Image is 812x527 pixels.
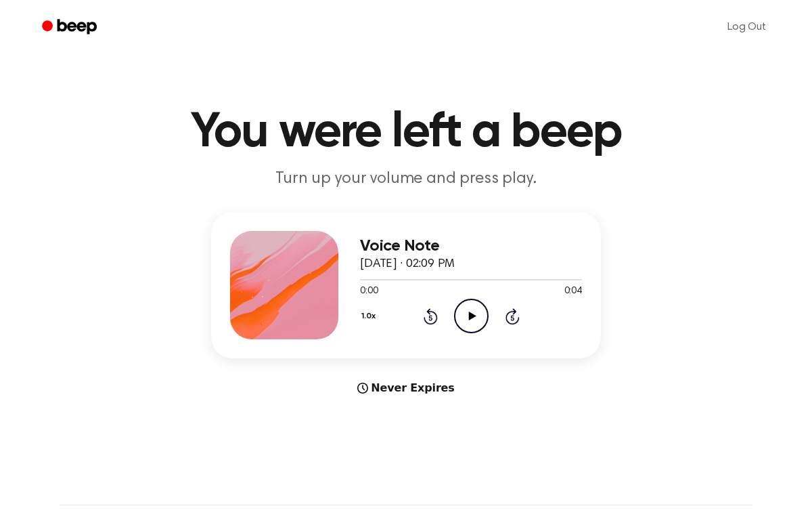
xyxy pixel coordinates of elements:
[360,258,455,270] span: [DATE] · 02:09 PM
[360,284,378,299] span: 0:00
[360,237,582,255] h3: Voice Note
[32,14,109,41] a: Beep
[146,168,666,190] p: Turn up your volume and press play.
[60,108,752,157] h1: You were left a beep
[360,305,380,328] button: 1.0x
[714,11,780,43] a: Log Out
[564,284,582,299] span: 0:04
[211,380,601,396] div: Never Expires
